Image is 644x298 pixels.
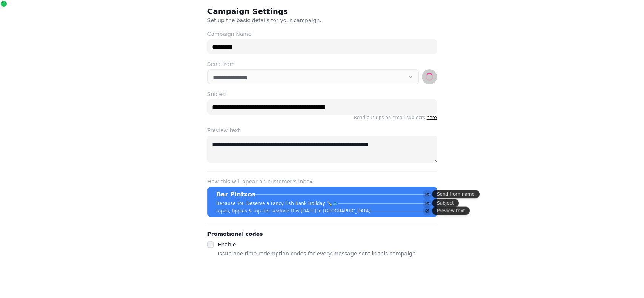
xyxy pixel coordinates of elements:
[426,115,437,120] a: here
[207,60,437,68] label: Send from
[432,199,459,207] div: Subject
[218,241,236,248] label: Enable
[207,115,437,121] p: Read our tips on email subjects
[218,249,416,258] p: Issue one time redemption codes for every message sent in this campaign
[207,229,263,238] legend: Promotional codes
[432,190,480,198] div: Send from name
[217,190,256,199] p: Bar Pintxos
[217,208,371,214] p: tapas, tipples & top-tier seafood this [DATE] in [GEOGRAPHIC_DATA]
[207,17,401,24] p: Set up the basic details for your campaign.
[217,200,338,206] p: Because You Deserve a Fancy Fish Bank Holiday 🍾🐟
[432,206,470,215] div: Preview text
[207,127,437,134] label: Preview text
[207,90,437,98] label: Subject
[207,30,437,38] label: Campaign Name
[207,178,437,185] label: How this will apear on customer's inbox
[207,6,352,17] h2: Campaign Settings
